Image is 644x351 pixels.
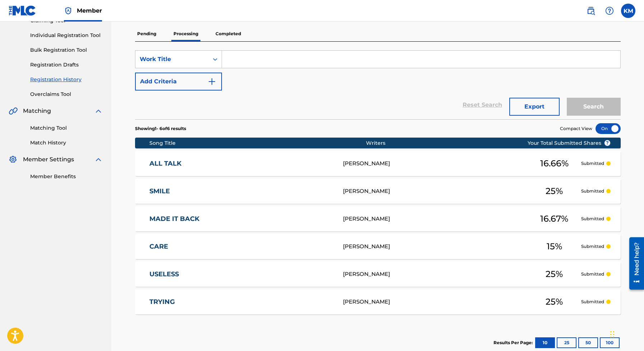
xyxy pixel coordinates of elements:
[528,139,611,147] span: Your Total Submitted Shares
[581,271,604,277] p: Submitted
[149,215,333,223] a: MADE IT BACK
[578,337,598,348] button: 50
[30,173,103,180] a: Member Benefits
[30,91,103,98] a: Overclaims Tool
[494,340,534,346] p: Results Per Page:
[546,295,563,308] span: 25 %
[149,243,333,251] a: CARE
[30,76,103,83] a: Registration History
[605,6,614,15] img: help
[547,240,562,253] span: 15 %
[343,160,528,168] div: [PERSON_NAME]
[9,155,17,164] img: Member Settings
[581,160,604,167] p: Submitted
[135,50,621,119] form: Search Form
[30,124,103,132] a: Matching Tool
[581,243,604,250] p: Submitted
[546,268,563,281] span: 25 %
[149,160,333,168] a: ALL TALK
[149,298,333,306] a: TRYING
[560,125,592,132] span: Compact View
[600,337,620,348] button: 100
[149,187,333,195] a: SMILE
[581,188,604,194] p: Submitted
[581,216,604,222] p: Submitted
[540,157,569,170] span: 16.66 %
[149,270,333,278] a: USELESS
[149,139,366,147] div: Song Title
[546,185,563,198] span: 25 %
[343,215,528,223] div: [PERSON_NAME]
[135,73,222,91] button: Add Criteria
[604,140,610,146] span: ?
[30,32,103,39] a: Individual Registration Tool
[171,26,200,41] p: Processing
[343,298,528,306] div: [PERSON_NAME]
[602,4,617,18] div: Help
[135,125,186,132] p: Showing 1 - 6 of 6 results
[208,77,216,86] img: 9d2ae6d4665cec9f34b9.svg
[366,139,551,147] div: Writers
[9,107,18,115] img: Matching
[140,55,204,64] div: Work Title
[608,317,644,351] iframe: Chat Widget
[587,6,595,15] img: search
[343,187,528,195] div: [PERSON_NAME]
[621,4,635,18] div: User Menu
[9,5,36,16] img: MLC Logo
[77,6,102,15] span: Member
[343,243,528,251] div: [PERSON_NAME]
[30,46,103,54] a: Bulk Registration Tool
[343,270,528,278] div: [PERSON_NAME]
[624,234,644,292] iframe: Resource Center
[610,324,615,345] div: Drag
[213,26,243,41] p: Completed
[30,139,103,147] a: Match History
[23,107,51,115] span: Matching
[64,6,73,15] img: Top Rightsholder
[135,26,158,41] p: Pending
[94,107,103,115] img: expand
[557,337,576,348] button: 25
[540,212,568,225] span: 16.67 %
[23,155,74,164] span: Member Settings
[509,98,560,116] button: Export
[584,4,598,18] a: Public Search
[94,155,103,164] img: expand
[581,299,604,305] p: Submitted
[535,337,555,348] button: 10
[30,61,103,69] a: Registration Drafts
